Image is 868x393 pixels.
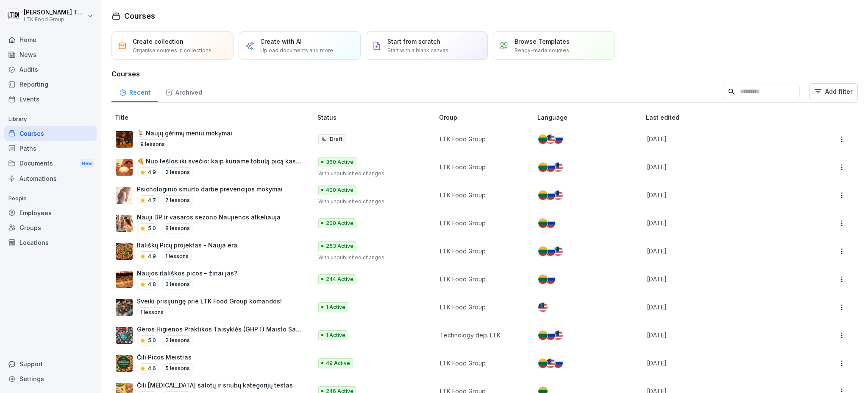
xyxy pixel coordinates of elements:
[4,92,97,107] a: Events
[546,135,555,144] img: us.svg
[538,359,548,368] img: lt.svg
[440,191,524,199] p: LTK Food Group
[387,47,448,54] p: Start with a blank canvas
[554,247,563,256] img: us.svg
[162,251,192,261] p: 1 lessons
[326,186,353,194] p: 400 Active
[647,331,793,340] p: [DATE]
[646,113,804,122] p: Last edited
[440,247,524,255] p: LTK Food Group
[4,156,97,171] div: Documents
[440,331,524,340] p: Technology dep. LTK
[330,135,342,143] p: Draft
[317,113,436,122] p: Status
[440,163,524,171] p: LTK Food Group
[80,159,94,168] div: New
[4,62,97,77] a: Audits
[326,275,353,283] p: 244 Active
[148,253,156,260] p: 4.9
[137,129,232,138] p: 🍹 Naujų gėrimų meniu mokymai
[4,141,97,156] a: Paths
[538,303,548,312] img: us.svg
[538,331,548,340] img: lt.svg
[133,47,211,54] p: Organise courses in collections
[538,135,548,144] img: lt.svg
[137,353,193,362] p: Čili Picos Meistras
[439,113,534,122] p: Group
[326,303,345,311] p: 1 Active
[148,196,156,204] p: 4.7
[538,219,548,228] img: lt.svg
[137,213,281,222] p: Nauji DP ir vasaros sezono Naujienos atkeliauja
[647,135,793,143] p: [DATE]
[24,17,86,22] p: LTK Food Group
[537,113,643,122] p: Language
[554,135,563,144] img: ru.svg
[554,331,563,340] img: us.svg
[116,243,133,260] img: vnq8o9l4lxrvjwsmlxb2om7q.png
[4,371,97,386] a: Settings
[133,37,184,46] p: Create collection
[647,359,793,368] p: [DATE]
[260,37,302,46] p: Create with AI
[538,191,548,200] img: lt.svg
[137,139,168,149] p: 9 lessons
[4,220,97,235] a: Groups
[326,158,353,166] p: 360 Active
[546,247,555,256] img: ru.svg
[260,47,333,54] p: Upload documents and more
[148,225,156,232] p: 5.0
[4,126,97,141] a: Courses
[647,247,793,255] p: [DATE]
[538,247,548,256] img: lt.svg
[162,223,193,233] p: 8 lessons
[440,135,524,143] p: LTK Food Group
[326,331,345,339] p: 1 Active
[137,241,237,250] p: Itališkų Picų projektas - Nauja era
[546,331,555,340] img: ru.svg
[546,359,555,368] img: us.svg
[4,192,97,205] p: People
[326,359,350,367] p: 49 Active
[137,269,237,278] p: Naujos itališkos picos – žinai jas?
[148,365,156,372] p: 4.6
[116,215,133,232] img: u49ee7h6de0efkuueawfgupt.png
[116,131,133,148] img: ujama5u5446563vusf5r8ak2.png
[111,81,158,102] div: Recent
[4,112,97,126] p: Library
[440,219,524,227] p: LTK Food Group
[4,357,97,371] div: Support
[538,275,548,284] img: lt.svg
[318,198,426,205] p: With unpublished changes
[4,77,97,92] a: Reporting
[546,219,555,228] img: ru.svg
[111,69,858,79] h3: Courses
[137,307,167,317] p: 1 lessons
[647,275,793,284] p: [DATE]
[137,381,293,390] p: Čili [MEDICAL_DATA] salotų ir sriubų kategorijų testas
[647,191,793,199] p: [DATE]
[4,32,97,47] a: Home
[318,170,426,177] p: With unpublished changes
[158,81,209,102] a: Archived
[148,281,156,288] p: 4.8
[116,187,133,204] img: gkstgtivdreqost45acpow74.png
[148,168,156,176] p: 4.9
[440,303,524,312] p: LTK Food Group
[162,279,193,289] p: 3 lessons
[554,191,563,200] img: us.svg
[4,171,97,186] a: Automations
[4,156,97,171] a: DocumentsNew
[137,157,304,166] p: 🍕 Nuo tešlos iki svečio: kaip kuriame tobulą picą kasdien
[554,163,563,172] img: us.svg
[809,83,858,100] button: Add filter
[318,254,426,261] p: With unpublished changes
[326,219,353,227] p: 200 Active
